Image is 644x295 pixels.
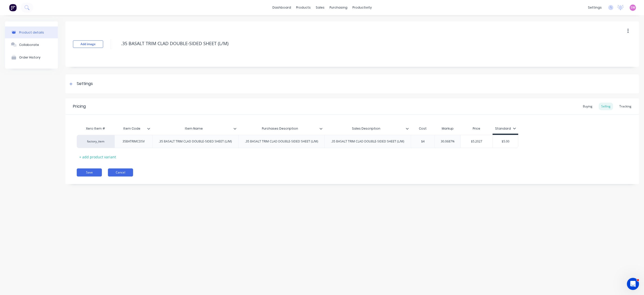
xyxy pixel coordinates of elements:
div: Pricing [73,103,86,109]
button: Order History [5,51,58,64]
div: 35BATRIMCDSV [118,138,149,145]
a: dashboard [270,4,294,11]
input: ? [410,139,435,144]
div: sales [313,4,327,11]
div: factory_item35BATRIMCDSV.35 BASALT TRIM CLAD DOUBLE-SIDED SHEET (L/M).35 BASALT TRIM CLAD DOUBLE-... [77,135,518,148]
div: Price [460,124,493,134]
div: .35 BASALT TRIM CLAD DOUBLE-SIDED SHEET (L/M) [327,138,408,145]
img: Factory [9,4,17,11]
div: productivity [350,4,374,11]
div: Order History [19,55,41,59]
div: $5.2027 [461,135,493,148]
div: .35 BASALT TRIM CLAD DOUBLE-SIDED SHEET (L/M) [155,138,236,145]
div: Sales Description [325,122,408,135]
div: Item Name [152,122,235,135]
div: Markup [435,124,460,134]
div: Purchases Description [238,122,322,135]
div: products [294,4,313,11]
div: Buying [580,103,595,110]
div: Product details [19,31,44,34]
div: + add product variant [77,153,118,161]
textarea: .35 BASALT TRIM CLAD DOUBLE-SIDED SHEET (L/M) [118,38,565,49]
button: Save [77,168,102,176]
button: Cancel [108,168,133,176]
button: Add image [73,40,103,48]
div: 30.0687% [435,135,460,148]
div: .35 BASALT TRIM CLAD DOUBLE-SIDED SHEET (L/M) [241,138,322,145]
div: settings [585,4,604,11]
div: $5.00 [493,135,518,148]
div: Xero Item # [77,124,114,134]
div: factory_item [82,139,109,144]
div: Item Code [114,122,149,135]
iframe: Intercom live chat [627,278,639,290]
div: Sales Description [325,124,411,134]
div: Purchases Description [238,124,325,134]
button: Product details [5,26,58,38]
button: Collaborate [5,38,58,51]
div: Tracking [617,103,634,110]
span: SW [631,5,635,10]
div: Standard [495,126,516,131]
div: Cost [411,124,435,134]
div: Item Name [152,124,238,134]
div: purchasing [327,4,350,11]
div: Collaborate [19,43,39,47]
div: Item Code [114,124,152,134]
div: Selling [599,103,613,110]
div: Settings [77,81,93,87]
